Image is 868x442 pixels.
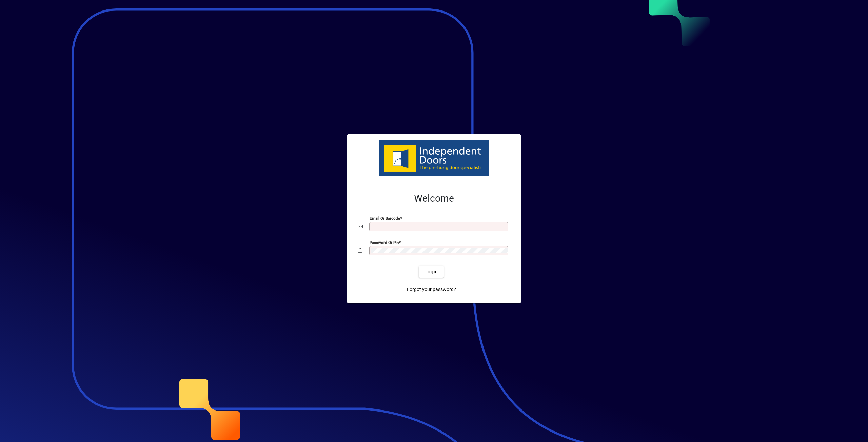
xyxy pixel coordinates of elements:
span: Login [424,268,438,275]
mat-label: Password or Pin [370,240,399,245]
span: Forgot your password? [407,286,456,293]
mat-label: Email or Barcode [370,216,400,221]
a: Forgot your password? [404,283,459,295]
button: Login [419,266,443,278]
h2: Welcome [358,193,510,204]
